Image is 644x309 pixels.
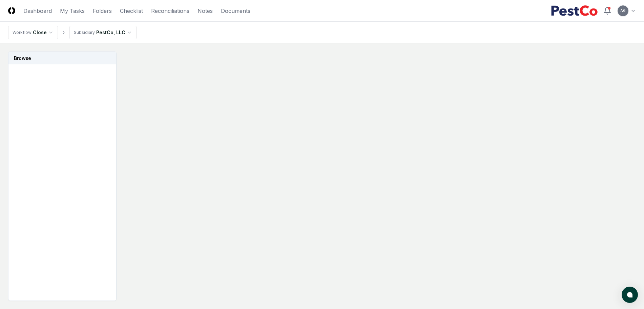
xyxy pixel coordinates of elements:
[23,7,52,15] a: Dashboard
[620,8,626,13] span: AG
[551,5,598,16] img: PestCo logo
[13,29,32,36] div: Workflow
[8,7,15,14] img: Logo
[221,7,250,15] a: Documents
[8,52,116,64] h3: Browse
[8,26,137,39] nav: breadcrumb
[617,5,629,17] button: AG
[622,287,638,303] button: atlas-launcher
[60,7,85,15] a: My Tasks
[93,7,112,15] a: Folders
[120,7,143,15] a: Checklist
[198,7,213,15] a: Notes
[74,29,95,36] div: Subsidiary
[151,7,189,15] a: Reconciliations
